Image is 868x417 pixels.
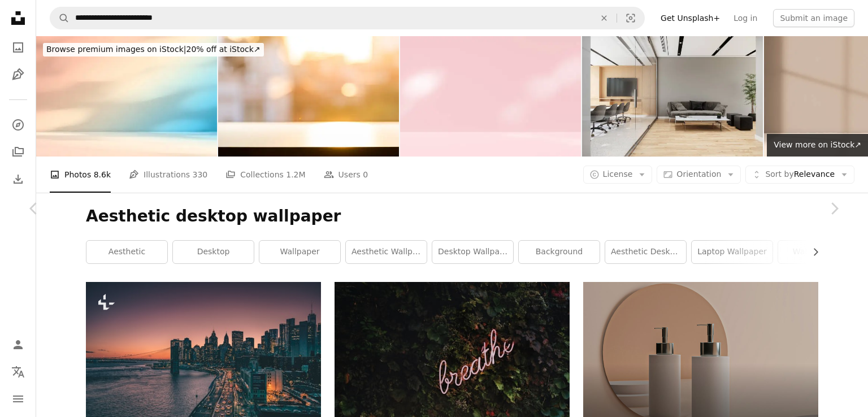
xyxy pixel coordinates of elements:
h1: Aesthetic desktop wallpaper [86,206,818,227]
button: Submit an image [773,9,854,27]
a: Users 0 [324,157,368,193]
span: License [603,170,633,179]
button: License [583,166,653,184]
a: Log in [727,9,764,27]
button: Language [7,360,29,383]
img: Light Shadow Beige gold Blue Studio Room Background,Cream Yellow Summer on Table Product,Overlay ... [36,36,217,157]
a: The Manhattan Bridge in the evening, USA [86,355,321,365]
span: Orientation [676,170,721,179]
button: Sort byRelevance [745,166,854,184]
a: Photos [7,36,29,59]
a: background [519,241,600,263]
div: 20% off at iStock ↗ [43,43,264,57]
a: Get Unsplash+ [654,9,727,27]
a: Collections [7,141,29,163]
span: View more on iStock ↗ [774,140,861,149]
span: 330 [193,168,208,181]
span: Sort by [765,170,793,179]
button: Menu [7,388,29,410]
button: Search Unsplash [50,7,70,29]
a: desktop [173,241,254,263]
a: Next [800,154,868,263]
a: Illustrations 330 [129,157,207,193]
span: 0 [363,168,368,181]
form: Find visuals sitewide [50,7,645,29]
a: aesthetic [86,241,167,263]
button: Visual search [617,7,644,29]
a: Illustrations [7,63,29,86]
span: 1.2M [286,168,305,181]
span: Relevance [765,169,835,180]
a: laptop wallpaper [692,241,772,263]
a: wallpaper [259,241,340,263]
a: aesthetic wallpaper [346,241,427,263]
a: View more on iStock↗ [767,134,868,157]
span: Browse premium images on iStock | [46,45,186,54]
img: Empty pink colour room studio with sunlight effect shadow on the floor and wall for product prese... [400,36,581,157]
a: aesthetic desktop [605,241,686,263]
a: Breathe neon signage [335,355,570,365]
img: Modern Office Space With Lobby [582,36,763,157]
a: Log in / Sign up [7,333,29,356]
button: Clear [592,7,617,29]
a: Collections 1.2M [225,157,305,193]
a: Browse premium images on iStock|20% off at iStock↗ [36,36,271,63]
a: desktop wallpaper [432,241,513,263]
img: Empty wooden table in front of abstract blurred bokeh background of restaurant [218,36,399,157]
a: wallpaper 4k [778,241,859,263]
a: Explore [7,114,29,136]
button: Orientation [657,166,741,184]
